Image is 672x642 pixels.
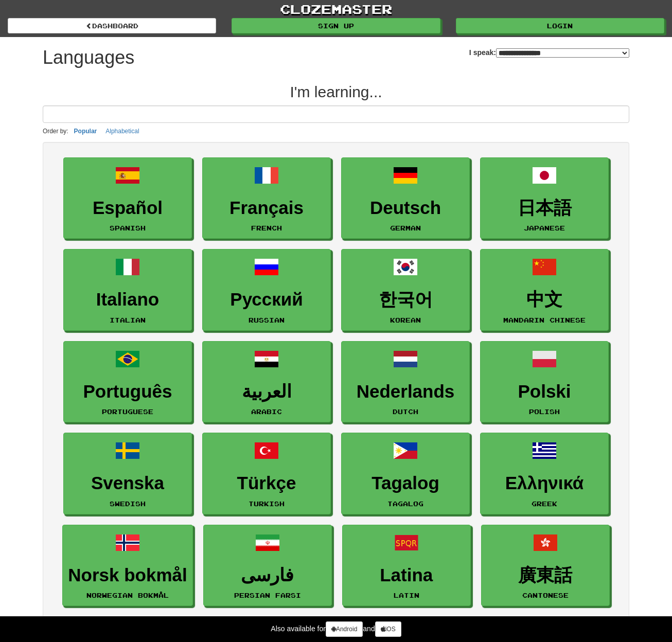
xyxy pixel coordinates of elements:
[387,500,423,507] small: Tagalog
[202,157,331,239] a: FrançaisFrench
[347,198,464,218] h3: Deutsch
[69,382,186,402] h3: Português
[390,316,421,324] small: Korean
[110,224,146,231] small: Spanish
[529,408,560,415] small: Polish
[249,316,285,324] small: Russian
[251,224,282,231] small: French
[63,249,192,331] a: ItalianoItalian
[8,18,216,33] a: dashboard
[69,473,186,493] h3: Svenska
[208,290,325,310] h3: Русский
[69,290,186,310] h3: Italiano
[486,473,603,493] h3: Ελληνικά
[341,433,470,514] a: TagalogTagalog
[202,433,331,514] a: TürkçeTurkish
[102,126,142,137] button: Alphabetical
[232,18,440,33] a: Sign up
[480,249,609,331] a: 中文Mandarin Chinese
[390,224,421,231] small: German
[480,341,609,423] a: PolskiPolish
[86,592,169,599] small: Norwegian Bokmål
[341,249,470,331] a: 한국어Korean
[63,433,192,514] a: SvenskaSwedish
[203,525,332,607] a: فارسیPersian Farsi
[71,126,100,137] button: Popular
[326,621,363,637] a: Android
[208,473,325,493] h3: Türkçe
[251,408,282,415] small: Arabic
[342,525,471,607] a: LatinaLatin
[43,83,629,100] h2: I'm learning...
[347,290,464,310] h3: 한국어
[394,592,419,599] small: Latin
[63,157,192,239] a: EspañolSpanish
[456,18,664,33] a: Login
[487,565,604,585] h3: 廣東話
[480,157,609,239] a: 日本語Japanese
[480,433,609,514] a: ΕλληνικάGreek
[110,316,146,324] small: Italian
[469,47,629,58] label: I speak:
[202,249,331,331] a: РусскийRussian
[486,382,603,402] h3: Polski
[208,198,325,218] h3: Français
[341,157,470,239] a: DeutschGerman
[43,47,134,68] h1: Languages
[524,224,565,231] small: Japanese
[202,341,331,423] a: العربيةArabic
[110,500,146,507] small: Swedish
[375,621,401,637] a: iOS
[496,48,629,58] select: I speak:
[341,341,470,423] a: NederlandsDutch
[348,565,465,585] h3: Latina
[486,198,603,218] h3: 日本語
[532,500,557,507] small: Greek
[69,198,186,218] h3: Español
[347,473,464,493] h3: Tagalog
[347,382,464,402] h3: Nederlands
[503,316,586,324] small: Mandarin Chinese
[208,382,325,402] h3: العربية
[62,525,192,607] a: Norsk bokmålNorwegian Bokmål
[68,565,187,585] h3: Norsk bokmål
[43,128,68,135] small: Order by:
[209,565,326,585] h3: فارسی
[63,341,192,423] a: PortuguêsPortuguese
[102,408,153,415] small: Portuguese
[234,592,301,599] small: Persian Farsi
[481,525,610,607] a: 廣東話Cantonese
[393,408,418,415] small: Dutch
[486,290,603,310] h3: 中文
[249,500,285,507] small: Turkish
[522,592,569,599] small: Cantonese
